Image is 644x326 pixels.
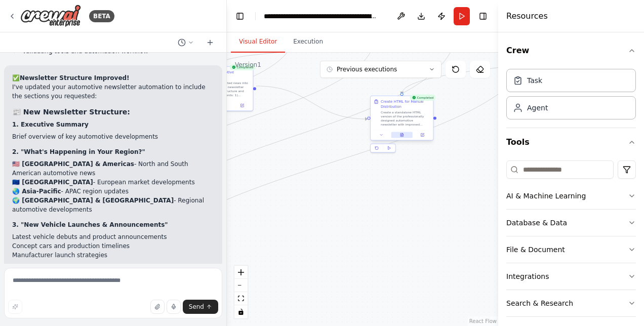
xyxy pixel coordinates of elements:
[506,290,636,316] button: Search & Research
[200,70,250,80] div: Create Automotive Newsletter
[235,61,261,69] div: Version 1
[202,36,218,49] button: Start a new chat
[414,132,431,138] button: Open in side panel
[12,148,145,155] strong: 2. "What's Happening in Your Region?"
[8,300,22,314] button: Improve this prompt
[506,218,567,228] div: Database & Data
[12,197,174,204] strong: 🌍 [GEOGRAPHIC_DATA] & [GEOGRAPHIC_DATA]
[12,178,214,187] li: - European market developments
[20,5,81,27] img: Logo
[12,188,61,195] strong: 🌏 Asia-Pacific
[150,300,165,314] button: Upload files
[285,31,331,53] button: Execution
[410,95,436,101] div: Completed
[370,97,433,155] div: CompletedCreate HTML for Manual DistributionCreate a standalone HTML version of the professionall...
[189,303,204,311] span: Send
[20,74,130,81] strong: Newsletter Structure Improved!
[469,318,497,324] a: React Flow attribution
[506,236,636,263] button: File & Document
[12,221,168,228] strong: 3. "New Vehicle Launches & Announcements"
[381,110,430,127] div: Create a standalone HTML version of the professionally designed automotive newsletter with improv...
[506,128,636,156] button: Tools
[183,300,218,314] button: Send
[506,271,549,281] div: Integrations
[391,132,413,138] button: View output
[233,102,251,108] button: Open in side panel
[506,244,565,255] div: File & Document
[174,36,198,49] button: Switch to previous chat
[256,84,368,121] g: Edge from 969e5804-04b8-4b90-837a-bd07b8968fc6 to ed3bbffc-9300-4efd-8dc3-ae73d79a0b3b
[506,65,636,128] div: Crew
[527,103,548,113] div: Agent
[130,25,460,246] g: Edge from 47c89425-5e6a-49c1-8e5b-7aaed465f984 to 4133ea7e-aa75-4c46-9138-89d78da7e091
[264,11,378,21] nav: breadcrumb
[230,64,256,70] div: Completed
[506,36,636,65] button: Crew
[234,266,248,318] div: React Flow controls
[167,300,181,314] button: Click to speak your automation idea
[234,292,248,305] button: fit view
[12,232,214,241] li: Latest vehicle debuts and product announcements
[506,210,636,236] button: Database & Data
[231,31,285,53] button: Visual Editor
[234,279,248,292] button: zoom out
[12,159,214,178] li: - North and South American automotive news
[506,298,573,308] div: Search & Research
[12,132,214,141] li: Brief overview of key automotive developments
[12,179,93,186] strong: 🇪🇺 [GEOGRAPHIC_DATA]
[200,81,250,97] div: Compile all collected news into a comprehensive newsletter with improved structure and STRICT req...
[12,121,89,128] strong: 1. Executive Summary
[130,30,379,200] g: Edge from 0150579e-8df1-459d-a0f1-4d2610912de3 to 54ea624b-2c55-475a-b01f-eb80f5071613
[12,73,214,83] h2: ✅
[12,241,214,251] li: Concept cars and production timelines
[527,75,542,86] div: Task
[190,66,253,125] div: CompletedCreate Automotive NewsletterCompile all collected news into a comprehensive newsletter w...
[89,10,114,22] div: BETA
[320,61,441,78] button: Previous executions
[12,196,214,214] li: - Regional automotive developments
[506,10,548,22] h4: Resources
[337,65,397,73] span: Previous executions
[12,108,130,116] strong: 📰 New Newsletter Structure:
[12,160,134,168] strong: 🇺🇸 [GEOGRAPHIC_DATA] & Americas
[381,99,430,109] div: Create HTML for Manual Distribution
[234,266,248,279] button: zoom in
[233,9,247,23] button: Hide left sidebar
[12,83,214,101] p: I've updated your automotive newsletter automation to include the sections you requested:
[130,30,541,292] g: Edge from 5ce3ef2f-2968-471f-bbb1-8f8a8e64993b to 116ccb5a-bbdf-4e57-9f6a-88e33d4b21a6
[12,251,214,260] li: Manufacturer launch strategies
[476,9,490,23] button: Hide right sidebar
[506,263,636,290] button: Integrations
[12,187,214,196] li: - APAC region updates
[506,183,636,209] button: AI & Machine Learning
[506,191,586,201] div: AI & Machine Learning
[234,305,248,318] button: toggle interactivity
